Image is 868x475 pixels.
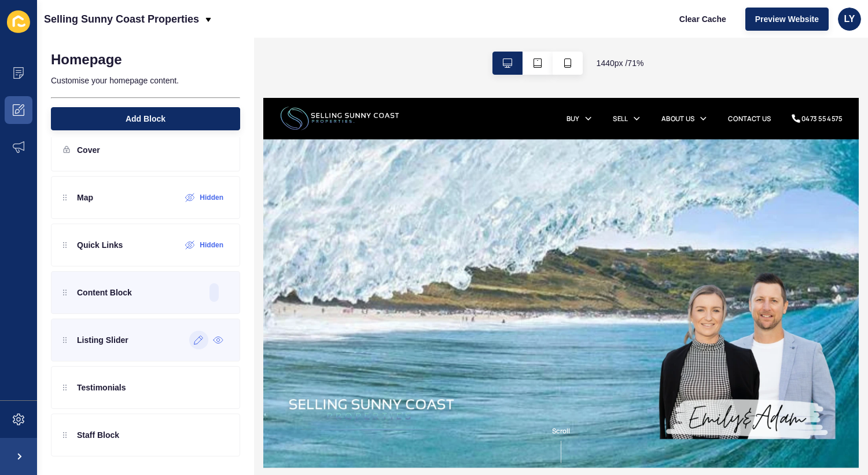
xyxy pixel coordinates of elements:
p: Cover [77,144,100,156]
a: CONTACT US [650,22,710,36]
a: BUY [424,22,442,36]
button: Add Block [51,107,240,130]
p: Customise your homepage content. [51,68,240,93]
span: Preview Website [755,13,819,25]
button: Clear Cache [670,8,736,31]
h1: Homepage [51,52,122,68]
label: Hidden [200,240,223,250]
a: 0473 55 4575 [738,22,811,36]
a: SELL [490,22,510,36]
p: Listing Slider [77,334,128,346]
p: Selling Sunny Coast Properties [44,5,199,34]
span: LY [844,13,855,25]
p: Content Block [77,287,132,298]
p: Testimonials [77,382,126,393]
span: Add Block [126,113,165,125]
img: Company logo [23,12,190,46]
span: Clear Cache [679,13,726,25]
a: ABOUT US [557,22,603,36]
p: Staff Block [77,429,119,441]
label: Hidden [200,193,223,202]
button: Preview Website [745,8,829,31]
p: Quick Links [77,239,123,251]
div: 0473 55 4575 [753,22,811,36]
span: 1440 px / 71 % [597,57,644,69]
p: Map [77,192,93,203]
